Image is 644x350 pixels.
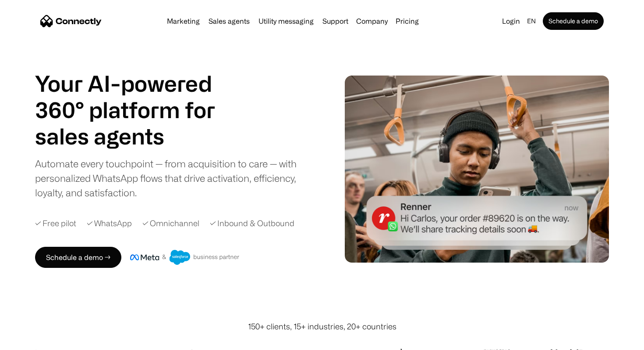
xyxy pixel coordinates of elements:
[35,156,311,200] div: Automate every touchpoint — from acquisition to care — with personalized WhatsApp flows that driv...
[205,18,253,25] a: Sales agents
[35,123,237,149] div: carousel
[130,250,240,265] img: Meta and Salesforce business partner badge.
[18,335,53,347] ul: Language list
[248,321,396,332] div: 150+ clients, 15+ industries, 20+ countries
[35,123,237,149] h1: sales agents
[35,217,76,229] div: ✓ Free pilot
[354,15,390,27] div: Company
[319,18,352,25] a: Support
[35,123,237,149] div: 1 of 4
[392,18,422,25] a: Pricing
[87,217,132,229] div: ✓ WhatsApp
[163,18,203,25] a: Marketing
[356,15,388,27] div: Company
[527,15,536,27] div: en
[255,18,317,25] a: Utility messaging
[524,15,541,27] div: en
[142,217,199,229] div: ✓ Omnichannel
[499,15,524,27] a: Login
[9,334,53,347] aside: Language selected: English
[35,70,237,123] h1: Your AI-powered 360° platform for
[543,12,604,30] a: Schedule a demo
[40,14,102,28] a: home
[35,247,121,268] a: Schedule a demo →
[210,217,294,229] div: ✓ Inbound & Outbound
